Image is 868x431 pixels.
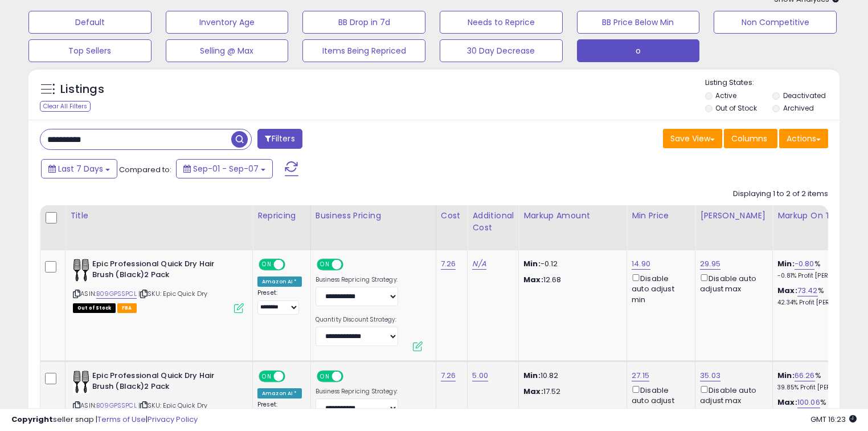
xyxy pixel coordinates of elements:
[714,11,837,34] button: Non Competitive
[73,259,244,312] div: ASIN:
[700,210,768,222] div: [PERSON_NAME]
[797,285,818,296] a: 73.42
[700,384,764,406] div: Disable auto adjust max
[316,210,431,222] div: Business Pricing
[632,384,686,417] div: Disable auto adjust min
[523,386,543,397] strong: Max:
[472,210,514,234] div: Additional Cost
[28,39,152,62] button: Top Sellers
[441,210,463,222] div: Cost
[523,258,541,269] strong: Min:
[440,39,563,62] button: 30 Day Decrease
[40,101,91,112] div: Clear All Filters
[441,258,456,270] a: 7.26
[284,372,302,381] span: OFF
[523,275,618,285] p: 12.68
[795,258,814,270] a: -0.80
[777,370,795,381] b: Min:
[260,260,274,270] span: ON
[779,129,828,148] button: Actions
[733,189,828,200] div: Displaying 1 to 2 of 2 items
[472,370,488,381] a: 5.00
[28,11,152,34] button: Default
[96,289,137,299] a: B09GPSSPCL
[795,370,815,381] a: 66.26
[138,289,208,298] span: | SKU: Epic Quick Dry
[632,272,686,305] div: Disable auto adjust min
[577,11,700,34] button: BB Price Below Min
[302,39,425,62] button: Items Being Repriced
[700,272,764,294] div: Disable auto adjust max
[73,259,89,282] img: 41ERToxnBjL._SL40_.jpg
[60,82,104,97] h5: Listings
[166,11,289,34] button: Inventory Age
[777,397,797,408] b: Max:
[176,159,273,178] button: Sep-01 - Sep-07
[731,133,767,144] span: Columns
[58,163,103,174] span: Last 7 Days
[441,370,456,381] a: 7.26
[783,91,826,100] label: Deactivated
[117,303,137,313] span: FBA
[257,388,302,399] div: Amazon AI *
[284,260,302,270] span: OFF
[257,210,306,222] div: Repricing
[472,258,486,270] a: N/A
[11,414,198,425] div: seller snap | |
[577,39,700,62] button: o
[700,258,720,270] a: 29.95
[715,103,757,113] label: Out of Stock
[440,11,563,34] button: Needs to Reprice
[318,372,332,381] span: ON
[73,371,89,393] img: 41ERToxnBjL._SL40_.jpg
[705,78,840,88] p: Listing States:
[119,164,171,175] span: Compared to:
[777,285,797,296] b: Max:
[632,258,650,270] a: 14.90
[166,39,289,62] button: Selling @ Max
[341,260,359,270] span: OFF
[316,388,398,396] label: Business Repricing Strategy:
[663,129,722,148] button: Save View
[302,11,425,34] button: BB Drop in 7d
[523,274,543,285] strong: Max:
[724,129,777,148] button: Columns
[148,414,198,425] a: Privacy Policy
[523,387,618,397] p: 17.52
[257,289,302,315] div: Preset:
[11,414,53,425] strong: Copyright
[632,370,649,381] a: 27.15
[316,316,398,324] label: Quantity Discount Strategy:
[715,91,736,100] label: Active
[318,260,332,270] span: ON
[523,259,618,269] p: -0.12
[73,371,244,424] div: ASIN:
[797,397,820,408] a: 100.06
[70,210,248,222] div: Title
[41,159,117,178] button: Last 7 Days
[316,276,398,284] label: Business Repricing Strategy:
[700,370,720,381] a: 35.03
[777,258,795,269] b: Min:
[193,163,259,174] span: Sep-01 - Sep-07
[783,103,814,113] label: Archived
[97,414,146,425] a: Terms of Use
[341,372,359,381] span: OFF
[73,303,116,313] span: All listings that are currently out of stock and unavailable for purchase on Amazon
[523,371,618,381] p: 10.82
[260,372,274,381] span: ON
[257,277,302,287] div: Amazon AI *
[523,370,541,381] strong: Min:
[92,371,231,395] b: Epic Professional Quick Dry Hair Brush (Black)2 Pack
[523,210,622,222] div: Markup Amount
[632,210,690,222] div: Min Price
[257,129,302,149] button: Filters
[92,259,231,283] b: Epic Professional Quick Dry Hair Brush (Black)2 Pack
[810,414,857,425] span: 2025-09-15 16:23 GMT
